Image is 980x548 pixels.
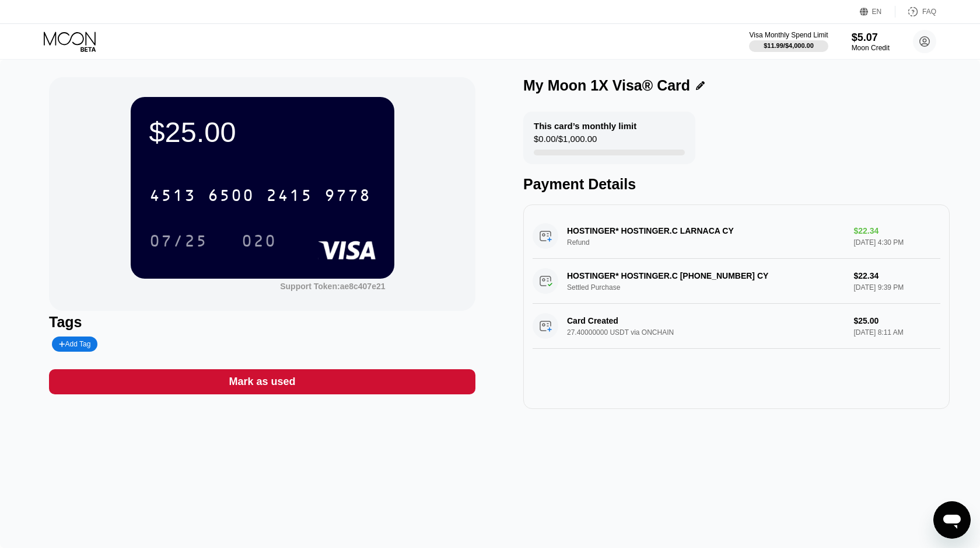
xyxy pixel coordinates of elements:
div: $0.00 / $1,000.00 [534,134,597,150]
div: Payment Details [523,176,950,193]
div: Add Tag [52,337,97,352]
div: 07/25 [149,233,208,252]
iframe: Button to launch messaging window [933,501,971,539]
div: FAQ [895,6,936,18]
div: Moon Credit [852,44,890,52]
div: Support Token: ae8c407e21 [280,282,385,291]
div: Visa Monthly Spend Limit [749,31,828,39]
div: 07/25 [141,226,216,255]
div: EN [860,6,895,18]
div: 020 [242,233,276,252]
div: 4513 [149,188,196,206]
div: $5.07 [852,32,890,44]
div: EN [872,8,882,16]
div: This card’s monthly limit [534,121,636,131]
div: $25.00 [149,116,376,148]
div: Support Token:ae8c407e21 [280,282,385,291]
div: 4513650024159778 [142,181,378,210]
div: Mark as used [229,375,295,389]
div: Mark as used [49,369,475,394]
div: 9778 [324,188,371,206]
div: My Moon 1X Visa® Card [523,77,690,94]
div: Visa Monthly Spend Limit$11.99/$4,000.00 [749,31,828,52]
div: Tags [49,314,475,331]
div: 2415 [266,188,313,206]
div: 6500 [208,188,254,206]
div: 020 [233,226,285,255]
div: Add Tag [59,340,90,348]
div: $11.99 / $4,000.00 [764,42,814,49]
div: FAQ [922,8,936,16]
div: $5.07Moon Credit [852,32,890,52]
